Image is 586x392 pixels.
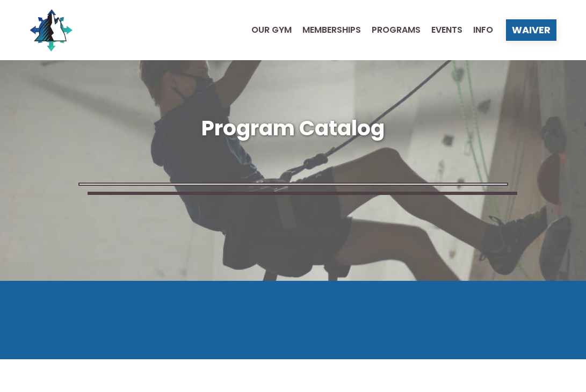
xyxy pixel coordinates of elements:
a: Programs [361,26,421,34]
h1: Program Catalog [30,114,557,143]
span: Events [431,26,462,34]
a: Our Gym [241,26,292,34]
span: Waiver [512,25,551,35]
span: Programs [372,26,421,34]
span: Info [473,26,493,34]
a: Memberships [292,26,361,34]
span: Our Gym [251,26,292,34]
img: North Wall Logo [30,9,73,52]
span: Memberships [302,26,361,34]
a: Info [462,26,493,34]
a: Waiver [506,19,556,41]
a: Events [421,26,462,34]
